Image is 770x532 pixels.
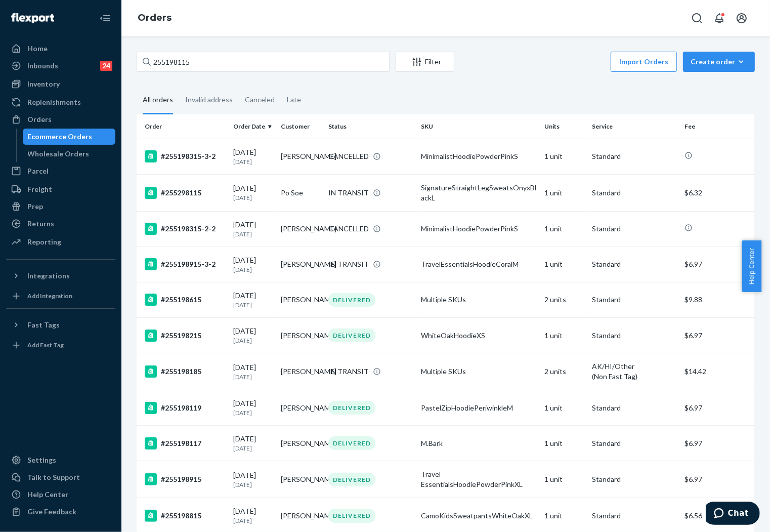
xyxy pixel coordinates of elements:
[328,401,375,415] div: DELIVERED
[421,183,536,203] div: SignatureStraightLegSweatsOnyxBlackL
[233,301,273,309] p: [DATE]
[27,114,52,125] div: Orders
[277,247,324,282] td: [PERSON_NAME]
[6,268,115,284] button: Integrations
[145,294,225,306] div: #255198615
[277,426,324,461] td: [PERSON_NAME]
[287,87,301,113] div: Late
[417,114,540,139] th: SKU
[328,436,375,450] div: DELIVERED
[145,437,225,449] div: #255198117
[27,166,49,176] div: Parcel
[680,282,755,317] td: $9.88
[145,365,225,378] div: #255198185
[540,114,588,139] th: Units
[6,216,115,232] a: Returns
[145,150,225,162] div: #255198315-3-2
[137,114,229,139] th: Order
[540,282,588,317] td: 2 units
[233,193,273,202] p: [DATE]
[592,295,676,305] p: Standard
[6,317,115,333] button: Fast Tags
[6,469,115,485] button: Talk to Support
[130,4,180,33] ol: breadcrumbs
[27,219,54,229] div: Returns
[6,111,115,128] a: Orders
[27,271,70,281] div: Integrations
[742,240,761,292] span: Help Center
[592,151,676,161] p: Standard
[328,188,369,198] div: IN TRANSIT
[229,114,277,139] th: Order Date
[6,76,115,92] a: Inventory
[233,255,273,274] div: [DATE]
[145,187,225,199] div: #255298115
[145,510,225,522] div: #255198815
[540,174,588,211] td: 1 unit
[592,224,676,234] p: Standard
[277,211,324,247] td: [PERSON_NAME]
[592,259,676,269] p: Standard
[233,516,273,525] p: [DATE]
[588,114,680,139] th: Service
[421,259,536,269] div: TravelEssentialsHoodieCoralM
[592,474,676,484] p: Standard
[6,58,115,74] a: Inbounds24
[6,94,115,110] a: Replenishments
[328,329,375,342] div: DELIVERED
[145,223,225,235] div: #255198315-2-2
[540,426,588,461] td: 1 unit
[328,509,375,522] div: DELIVERED
[27,79,60,89] div: Inventory
[328,473,375,486] div: DELIVERED
[6,198,115,215] a: Prep
[27,61,58,71] div: Inbounds
[233,398,273,417] div: [DATE]
[233,326,273,345] div: [DATE]
[28,149,90,159] div: Wholesale Orders
[95,8,115,28] button: Close Navigation
[27,184,52,194] div: Freight
[6,452,115,468] a: Settings
[592,511,676,521] p: Standard
[687,8,707,28] button: Open Search Box
[233,291,273,309] div: [DATE]
[709,8,730,28] button: Open notifications
[233,147,273,166] div: [DATE]
[417,282,540,317] td: Multiple SKUs
[281,122,320,131] div: Customer
[233,157,273,166] p: [DATE]
[233,220,273,238] div: [DATE]
[27,489,68,500] div: Help Center
[680,247,755,282] td: $6.97
[27,341,64,349] div: Add Fast Tag
[396,57,454,67] div: Filter
[421,438,536,448] div: M.Bark
[732,8,752,28] button: Open account menu
[417,353,540,390] td: Multiple SKUs
[277,353,324,390] td: [PERSON_NAME]
[421,224,536,234] div: MinimalistHoodiePowderPinkS
[611,52,677,72] button: Import Orders
[277,174,324,211] td: Po Soe
[540,318,588,353] td: 1 unit
[277,139,324,174] td: [PERSON_NAME]
[540,390,588,426] td: 1 unit
[277,390,324,426] td: [PERSON_NAME]
[277,282,324,317] td: [PERSON_NAME]
[27,507,76,517] div: Give Feedback
[592,438,676,448] p: Standard
[185,87,233,113] div: Invalid address
[421,403,536,413] div: PastelZipHoodiePeriwinkleM
[233,230,273,238] p: [DATE]
[328,293,375,307] div: DELIVERED
[233,265,273,274] p: [DATE]
[6,163,115,179] a: Parcel
[328,224,369,234] div: CANCELLED
[6,486,115,503] a: Help Center
[27,320,60,330] div: Fast Tags
[592,403,676,413] p: Standard
[683,52,755,72] button: Create order
[11,13,54,23] img: Flexport logo
[6,337,115,353] a: Add Fast Tag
